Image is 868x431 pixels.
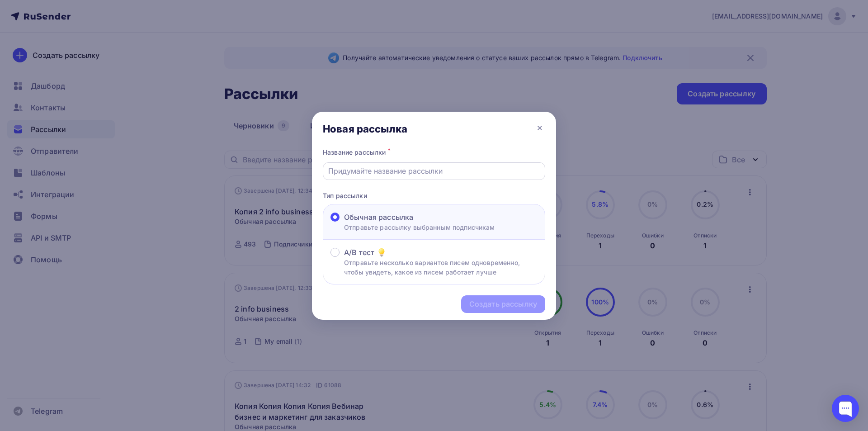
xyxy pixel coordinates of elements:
[344,212,413,223] span: Обычная рассылка
[328,166,540,176] input: Придумайте название рассылки
[323,123,407,135] div: Новая рассылка
[323,191,545,200] p: Тип рассылки
[344,258,538,277] p: Отправьте несколько вариантов писем одновременно, чтобы увидеть, какое из писем работает лучше
[344,247,374,258] span: A/B тест
[323,146,545,159] div: Название рассылки
[344,223,495,232] p: Отправьте рассылку выбранным подписчикам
